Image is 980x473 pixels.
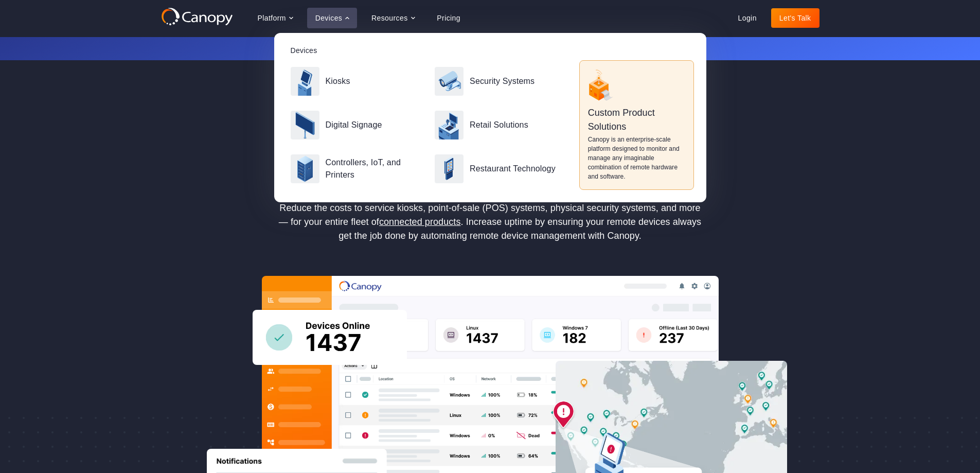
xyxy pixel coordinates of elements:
p: Controllers, IoT, and Printers [326,156,425,181]
p: Retail Solutions [470,119,528,131]
a: connected products [379,217,461,227]
a: Pricing [429,8,469,28]
a: Login [730,8,765,28]
nav: Devices [274,33,706,202]
div: Resources [363,8,422,28]
p: Digital Signage [326,119,382,131]
div: Devices [307,8,357,28]
a: Let's Talk [771,8,819,28]
a: Security Systems [431,60,573,102]
img: Canopy sees how many devices are online [253,310,407,365]
p: Security Systems [470,75,534,87]
a: Digital Signage [287,104,429,146]
div: Platform [250,8,301,28]
p: Canopy is an enterprise-scale platform designed to monitor and manage any imaginable combination ... [588,135,685,181]
p: Kiosks [326,75,350,87]
a: Restaurant Technology [431,148,573,190]
a: Retail Solutions [431,104,573,146]
div: Devices [315,14,343,22]
a: Kiosks [287,60,429,102]
div: Resources [371,14,408,22]
a: Controllers, IoT, and Printers [287,148,429,190]
a: Custom Product SolutionsCanopy is an enterprise-scale platform designed to monitor and manage any... [579,60,694,190]
p: Get [238,43,742,54]
p: Custom Product Solutions [588,106,685,134]
p: Reduce the costs to service kiosks, point-of-sale (POS) systems, physical security systems, and m... [274,201,706,243]
p: Restaurant Technology [470,163,556,175]
div: Platform [258,14,286,22]
div: Devices [291,45,694,56]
